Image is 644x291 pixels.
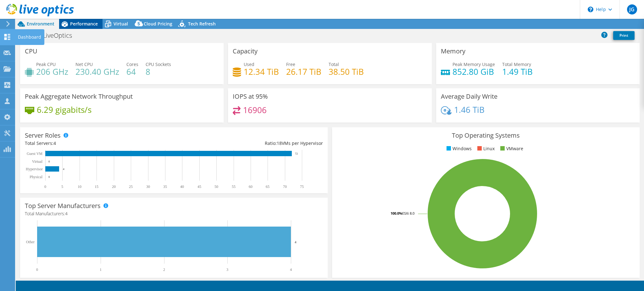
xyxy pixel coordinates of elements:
text: 4 [295,240,297,244]
h4: 1.49 TiB [502,68,533,75]
span: Peak Memory Usage [452,61,495,67]
span: Performance [70,21,98,27]
text: 10 [78,184,81,189]
text: 0 [48,175,50,178]
h3: Memory [441,48,465,55]
text: 0 [36,267,38,272]
text: 50 [214,184,218,189]
div: Total Servers: [25,140,174,147]
span: Virtual [114,21,128,27]
text: 75 [300,184,304,189]
text: Other [26,240,35,244]
text: 0 [44,184,46,189]
span: Cloud Pricing [144,21,172,27]
li: Windows [445,145,472,152]
h3: Top Server Manufacturers [25,202,101,209]
h4: 230.40 GHz [75,68,119,75]
h3: Server Roles [25,132,61,139]
text: Guest VM [27,151,42,156]
span: Cores [126,61,138,67]
span: Total Memory [502,61,531,67]
text: 2 [163,267,165,272]
text: 4 [290,267,292,272]
span: Net CPU [75,61,93,67]
h4: 8 [146,68,171,75]
h4: 26.17 TiB [286,68,321,75]
text: 60 [249,184,253,189]
span: Total [329,61,339,67]
h4: 6.29 gigabits/s [37,106,92,113]
text: 15 [95,184,98,189]
h3: Average Daily Write [441,93,497,100]
h4: Total Manufacturers: [25,210,323,217]
div: Ratio: VMs per Hypervisor [174,140,323,147]
h3: Top Operating Systems [337,132,635,139]
h4: 64 [126,68,138,75]
text: 0 [48,160,50,163]
h4: 12.34 TiB [244,68,279,75]
h4: 16906 [243,107,267,113]
text: 3 [226,267,228,272]
text: 5 [61,184,63,189]
h4: 38.50 TiB [329,68,364,75]
span: Free [286,61,295,67]
h3: Peak Aggregate Network Throughput [25,93,133,100]
h4: 1.46 TiB [454,106,485,113]
text: 40 [180,184,184,189]
text: 65 [266,184,269,189]
text: Physical [30,175,42,179]
h3: CPU [25,48,37,55]
tspan: ESXi 8.0 [402,211,414,216]
h3: IOPS at 95% [233,93,268,100]
text: 72 [295,152,298,155]
a: Print [613,31,635,40]
span: Peak CPU [36,61,56,67]
text: 70 [283,184,287,189]
span: Environment [27,21,54,27]
text: 35 [163,184,167,189]
h4: 852.80 GiB [452,68,495,75]
text: Hypervisor [26,167,43,171]
span: CPU Sockets [146,61,171,67]
span: Tech Refresh [188,21,216,27]
span: Used [244,61,254,67]
text: Virtual [32,159,43,164]
div: Dashboard [15,29,44,45]
span: JG [627,4,637,14]
text: 25 [129,184,133,189]
tspan: 100.0% [391,211,402,216]
text: 20 [112,184,116,189]
span: 4 [65,211,68,217]
span: 18 [277,140,282,146]
text: 30 [146,184,150,189]
text: 4 [63,167,64,171]
h3: Capacity [233,48,258,55]
h1: ABMG-LiveOptics [20,32,82,39]
text: 1 [100,267,102,272]
h4: 206 GHz [36,68,68,75]
text: 45 [197,184,201,189]
text: 55 [232,184,236,189]
span: 4 [53,140,56,146]
li: VMware [499,145,523,152]
svg: \n [588,7,593,12]
li: Linux [476,145,495,152]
